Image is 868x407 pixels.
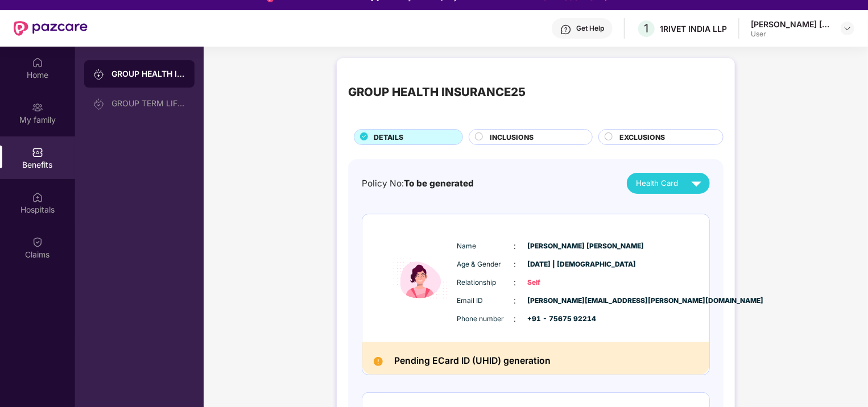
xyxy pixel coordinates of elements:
[514,240,516,252] span: :
[374,357,383,366] img: Pending
[560,24,572,35] img: svg+xml;base64,PHN2ZyBpZD0iSGVscC0zMngzMiIgeG1sbnM9Imh0dHA6Ly93d3cudzMub3JnLzIwMDAvc3ZnIiB3aWR0aD...
[660,23,727,34] div: 1RIVET INDIA LLP
[32,192,43,203] img: svg+xml;base64,PHN2ZyBpZD0iSG9zcGl0YWxzIiB4bWxucz0iaHR0cDovL3d3dy53My5vcmcvMjAwMC9zdmciIHdpZHRoPS...
[514,294,516,307] span: :
[457,296,514,306] span: Email ID
[528,241,585,252] span: [PERSON_NAME] [PERSON_NAME]
[528,277,585,288] span: Self
[111,99,185,108] div: GROUP TERM LIFE INSURANCE
[514,276,516,289] span: :
[374,132,403,143] span: DETAILS
[528,314,585,325] span: +91 - 75675 92214
[93,98,105,110] img: svg+xml;base64,PHN2ZyB3aWR0aD0iMjAiIGhlaWdodD0iMjAiIHZpZXdCb3g9IjAgMCAyMCAyMCIgZmlsbD0ibm9uZSIgeG...
[394,354,551,369] h2: Pending ECard ID (UHID) generation
[457,259,514,270] span: Age & Gender
[404,178,474,189] span: To be generated
[32,147,43,158] img: svg+xml;base64,PHN2ZyBpZD0iQmVuZWZpdHMiIHhtbG5zPSJodHRwOi8vd3d3LnczLm9yZy8yMDAwL3N2ZyIgd2lkdGg9Ij...
[751,19,830,30] div: [PERSON_NAME] [PERSON_NAME]
[32,57,43,68] img: svg+xml;base64,PHN2ZyBpZD0iSG9tZSIgeG1sbnM9Imh0dHA6Ly93d3cudzMub3JnLzIwMDAvc3ZnIiB3aWR0aD0iMjAiIG...
[751,30,830,39] div: User
[528,259,585,270] span: [DATE] | [DEMOGRAPHIC_DATA]
[457,241,514,252] span: Name
[528,296,585,306] span: [PERSON_NAME][EMAIL_ADDRESS][PERSON_NAME][DOMAIN_NAME]
[490,132,534,143] span: INCLUSIONS
[514,258,516,271] span: :
[348,83,526,101] div: GROUP HEALTH INSURANCE25
[687,173,706,193] img: svg+xml;base64,PHN2ZyB4bWxucz0iaHR0cDovL3d3dy53My5vcmcvMjAwMC9zdmciIHZpZXdCb3g9IjAgMCAyNCAyNCIgd2...
[457,277,514,288] span: Relationship
[362,177,474,190] div: Policy No:
[619,132,665,143] span: EXCLUSIONS
[32,236,43,248] img: svg+xml;base64,PHN2ZyBpZD0iQ2xhaW0iIHhtbG5zPSJodHRwOi8vd3d3LnczLm9yZy8yMDAwL3N2ZyIgd2lkdGg9IjIwIi...
[514,313,516,325] span: :
[14,21,88,36] img: New Pazcare Logo
[111,68,185,80] div: GROUP HEALTH INSURANCE25
[627,173,710,194] button: Health Card
[93,69,105,80] img: svg+xml;base64,PHN2ZyB3aWR0aD0iMjAiIGhlaWdodD0iMjAiIHZpZXdCb3g9IjAgMCAyMCAyMCIgZmlsbD0ibm9uZSIgeG...
[32,102,43,113] img: svg+xml;base64,PHN2ZyB3aWR0aD0iMjAiIGhlaWdodD0iMjAiIHZpZXdCb3g9IjAgMCAyMCAyMCIgZmlsbD0ibm9uZSIgeG...
[386,229,454,329] img: icon
[576,24,604,33] div: Get Help
[636,177,678,189] span: Health Card
[457,314,514,325] span: Phone number
[644,22,649,35] span: 1
[843,24,852,33] img: svg+xml;base64,PHN2ZyBpZD0iRHJvcGRvd24tMzJ4MzIiIHhtbG5zPSJodHRwOi8vd3d3LnczLm9yZy8yMDAwL3N2ZyIgd2...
